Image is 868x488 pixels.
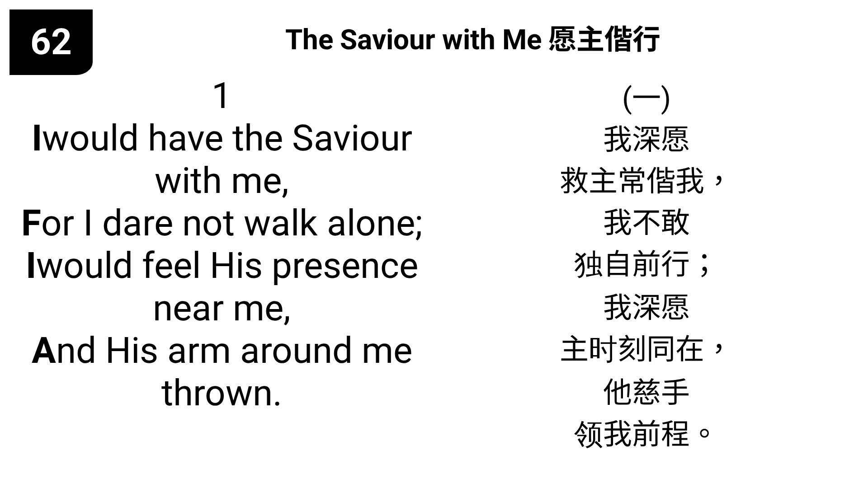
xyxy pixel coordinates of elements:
b: I [26,244,36,287]
span: (一) 我深愿 救主常偕我， 我不敢 独自前行； 我深愿 主时刻同在， 他慈手 领我前程。 [560,75,733,454]
b: F [21,202,41,244]
b: A [32,329,56,372]
span: The Saviour with Me 愿主偕行 [285,17,660,57]
b: I [32,117,42,160]
span: 62 [30,21,72,63]
span: 1 would have the Saviour with me, or I dare not walk alone; would feel His presence near me, nd H... [19,75,425,414]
